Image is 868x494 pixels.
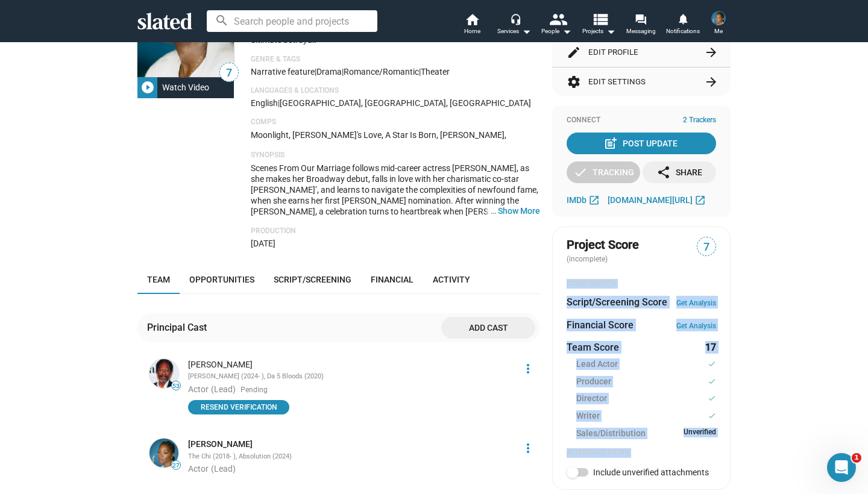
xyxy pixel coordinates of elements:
div: That's because most high value Slated members prefer vetted material. [19,161,188,184]
span: Resend verification [195,401,282,413]
span: (incomplete) [567,255,610,263]
mat-icon: open_in_new [588,194,600,205]
span: 7 [220,65,238,81]
span: Drama [316,67,342,77]
div: Close [212,5,233,27]
li: 10+ pages of detailed notes [28,238,188,249]
span: IMDb [567,195,587,205]
span: Include unverified attachments [593,467,709,477]
span: Producer [576,376,611,389]
div: Every submission gets: [19,220,188,233]
button: Edit Profile [567,38,716,67]
div: Projects that score well may get added benefits: 😎 [19,335,188,358]
button: Emoji picker [38,395,48,404]
mat-icon: check [708,393,716,404]
mat-icon: check [708,376,716,387]
span: Actor [188,464,209,474]
button: Send a message… [207,390,226,409]
a: Messaging [620,12,662,39]
p: Production [251,227,540,236]
a: Notifications [662,12,704,39]
li: 100 point Script Score [28,267,188,278]
mat-icon: arrow_forward [704,75,719,89]
span: [DOMAIN_NAME][URL] [608,195,693,205]
mat-icon: settings [567,75,581,89]
button: Yolonda RossMe [704,8,733,40]
p: Genre & Tags [251,55,540,64]
div: Alternate Views [567,448,716,458]
span: [DATE] [251,239,275,248]
span: (Lead) [211,384,236,394]
span: Actor [188,384,209,394]
mat-icon: forum [635,13,646,25]
span: Financial [371,275,414,284]
span: | [278,98,280,108]
mat-icon: check [708,410,716,422]
span: Narrative feature [251,67,315,77]
span: Home [464,24,480,39]
mat-icon: arrow_forward [704,45,719,60]
span: Team [147,275,170,284]
a: Activity [423,265,480,294]
button: Tracking [567,161,640,183]
mat-icon: arrow_drop_down [603,24,618,39]
span: Messaging [626,24,656,39]
span: Script/Screening [274,275,351,284]
button: People [535,12,577,39]
span: Add cast [451,317,526,339]
span: Lead Actor [576,358,618,371]
button: Projects [577,12,620,39]
a: Script/Screening [264,265,361,294]
div: Share [656,161,702,183]
span: Writer [576,410,600,423]
div: Tracking [573,161,634,183]
a: [DOMAIN_NAME][URL] [608,193,709,207]
span: 53 [172,383,180,390]
a: Opportunities [180,265,264,294]
a: All you need is a feature screenplay to submit. [19,192,182,213]
div: COMPONENTS [567,279,716,289]
div: People [541,24,571,39]
mat-icon: more_vert [521,441,535,455]
dt: Script/Screening Score [567,296,667,308]
a: Team [137,265,180,294]
span: 1 [852,453,861,463]
span: | [315,67,316,77]
button: Edit Settings [567,67,716,96]
mat-icon: check [708,358,716,370]
button: Gif picker [57,395,67,404]
span: 2 Trackers [683,116,716,125]
span: theater [421,67,450,77]
button: Services [493,12,535,39]
div: [PERSON_NAME] [188,359,514,370]
div: Principal Cast [147,321,212,334]
mat-icon: headset_mic [510,13,521,24]
mat-icon: more_vert [521,361,535,376]
mat-icon: play_circle_filled [140,80,155,95]
button: Start recording [77,395,86,404]
span: Opportunities [189,275,254,284]
p: Active 14h ago [58,15,117,27]
span: Pending [241,386,268,395]
img: Clarke Peters [149,359,178,388]
mat-icon: open_in_new [694,194,706,205]
div: Did you know projects with Script or Screening Scores can get up to 10x more matches? [19,120,188,155]
span: (Lead) [211,464,236,474]
li: 70+ Scores get more matches [28,364,188,376]
mat-icon: edit [567,45,581,60]
p: Synopsis [251,151,540,160]
a: Home [451,12,493,39]
span: Me [714,24,723,39]
h1: Jordan [58,6,89,15]
button: Resend verification [188,400,289,414]
span: Activity [433,275,470,284]
mat-icon: check [573,165,588,180]
mat-icon: arrow_drop_down [519,24,533,39]
span: | [419,67,421,77]
a: IMDb [567,193,603,207]
span: Unverified [684,428,716,439]
textarea: Message… [10,369,231,390]
iframe: Intercom live chat [827,453,856,482]
button: …Show More [498,205,540,216]
mat-icon: people [549,10,567,28]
